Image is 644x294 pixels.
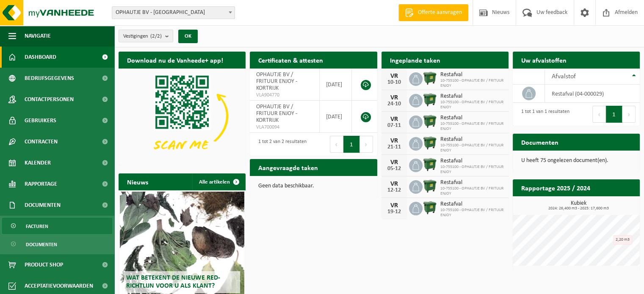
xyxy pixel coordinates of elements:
[258,183,368,189] p: Geen data beschikbaar.
[126,275,220,289] span: Wat betekent de nieuwe RED-richtlijn voor u als klant?
[250,159,326,176] h2: Aangevraagde taken
[2,218,112,234] a: Facturen
[551,73,575,80] span: Afvalstof
[440,71,504,78] span: Restafval
[26,236,57,253] span: Documenten
[440,93,504,100] span: Restafval
[2,236,112,252] a: Documenten
[440,165,504,175] span: 10-755100 - OPHAUTJE BV / FRITUUR ENJOY
[440,143,504,153] span: 10-755100 - OPHAUTJE BV / FRITUUR ENJOY
[25,89,74,110] span: Contactpersonen
[398,4,468,21] a: Offerte aanvragen
[25,68,74,89] span: Bedrijfsgegevens
[386,73,403,80] div: VR
[386,209,403,215] div: 19-12
[423,201,437,215] img: WB-1100-HPE-GN-04
[360,136,373,153] button: Next
[119,30,173,42] button: Vestigingen(2/2)
[386,187,403,193] div: 12-12
[330,136,343,153] button: Previous
[423,93,437,107] img: WB-1100-HPE-GN-04
[25,131,58,152] span: Contracten
[25,195,61,216] span: Documenten
[521,158,631,164] p: U heeft 75 ongelezen document(en).
[381,52,449,68] h2: Ingeplande taken
[256,124,313,131] span: VLA700094
[517,105,569,124] div: 1 tot 1 van 1 resultaten
[386,80,403,85] div: 10-10
[112,7,235,19] span: OPHAUTJE BV - KORTRIJK
[119,52,232,68] h2: Download nu de Vanheede+ app!
[423,71,437,85] img: WB-1100-HPE-GN-04
[178,30,198,43] button: OK
[386,181,403,187] div: VR
[386,94,403,101] div: VR
[386,159,403,166] div: VR
[592,106,606,123] button: Previous
[256,104,297,124] span: OPHAUTJE BV / FRITUUR ENJOY - KORTRIJK
[440,179,504,186] span: Restafval
[416,8,464,17] span: Offerte aanvragen
[150,33,162,39] count: (2/2)
[26,218,48,234] span: Facturen
[513,179,599,196] h2: Rapportage 2025 / 2024
[440,201,504,208] span: Restafval
[513,52,575,68] h2: Uw afvalstoffen
[25,173,57,195] span: Rapportage
[423,157,437,172] img: WB-1100-HPE-GN-04
[440,186,504,196] span: 10-755100 - OPHAUTJE BV / FRITUUR ENJOY
[577,196,639,213] a: Bekijk rapportage
[119,173,157,190] h2: Nieuws
[25,254,63,275] span: Product Shop
[386,101,403,107] div: 24-10
[440,121,504,132] span: 10-755100 - OPHAUTJE BV / FRITUUR ENJOY
[386,202,403,209] div: VR
[386,166,403,172] div: 05-12
[423,136,437,150] img: WB-1100-HPE-GN-04
[119,69,246,164] img: Download de VHEPlus App
[440,115,504,121] span: Restafval
[192,173,245,190] a: Alle artikelen
[440,208,504,218] span: 10-755100 - OPHAUTJE BV / FRITUUR ENJOY
[320,101,352,133] td: [DATE]
[622,106,636,123] button: Next
[545,85,640,103] td: restafval (04-000029)
[423,114,437,129] img: WB-1100-HPE-GN-04
[513,134,567,150] h2: Documenten
[440,158,504,165] span: Restafval
[256,71,297,91] span: OPHAUTJE BV / FRITUUR ENJOY - KORTRIJK
[606,106,622,123] button: 1
[25,110,56,131] span: Gebruikers
[25,25,51,47] span: Navigatie
[254,135,307,154] div: 1 tot 2 van 2 resultaten
[256,92,313,99] span: VLA904770
[386,116,403,123] div: VR
[25,47,56,68] span: Dashboard
[123,30,162,43] span: Vestigingen
[517,201,640,211] h3: Kubiek
[250,52,332,68] h2: Certificaten & attesten
[613,235,632,245] div: 2,20 m3
[440,100,504,110] span: 10-755100 - OPHAUTJE BV / FRITUUR ENJOY
[386,144,403,150] div: 21-11
[440,78,504,88] span: 10-755100 - OPHAUTJE BV / FRITUUR ENJOY
[517,206,640,211] span: 2024: 26,400 m3 - 2025: 17,600 m3
[25,152,51,173] span: Kalender
[343,136,360,153] button: 1
[112,6,235,19] span: OPHAUTJE BV - KORTRIJK
[386,137,403,144] div: VR
[440,136,504,143] span: Restafval
[386,123,403,129] div: 07-11
[320,69,352,101] td: [DATE]
[423,179,437,193] img: WB-1100-HPE-GN-04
